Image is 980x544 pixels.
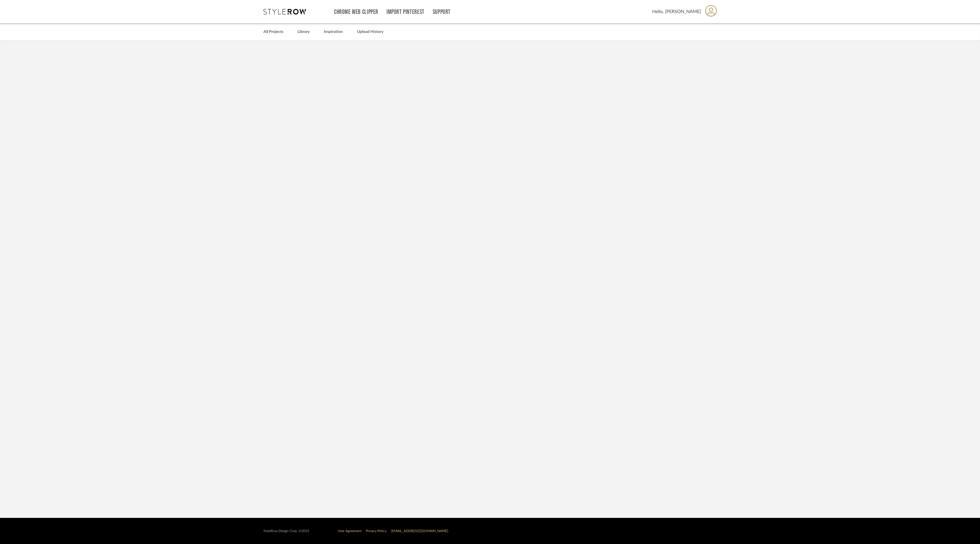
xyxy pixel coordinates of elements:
[263,28,283,36] a: All Projects
[297,28,310,36] a: Library
[338,529,362,533] a: User Agreement
[652,8,701,15] span: Hello, [PERSON_NAME]
[334,10,378,14] a: Chrome Web Clipper
[263,529,309,533] div: StyleRow Design Corp. ©2025
[433,10,451,14] a: Support
[357,28,383,36] a: Upload History
[366,529,386,533] a: Privacy Policy
[391,529,448,533] a: [EMAIL_ADDRESS][DOMAIN_NAME]
[386,10,424,14] a: Import Pinterest
[324,28,343,36] a: Inspiration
